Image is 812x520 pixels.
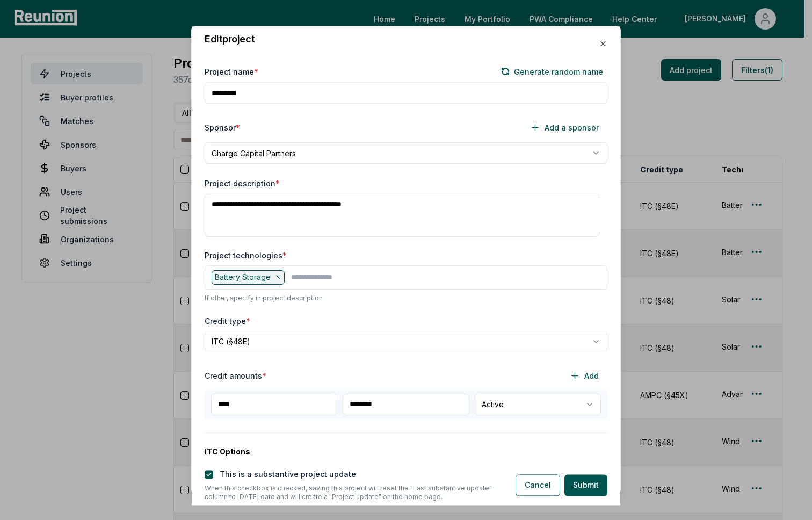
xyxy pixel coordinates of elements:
h2: Edit project [205,35,255,45]
button: Generate random name [497,66,607,78]
label: Project technologies [205,250,287,262]
label: ITC Options [205,446,607,457]
label: This is a substantive project update [220,470,356,479]
div: Battery Storage [212,271,285,285]
label: Credit type [205,315,250,327]
button: Add a sponsor [521,117,607,139]
label: Project name [205,66,258,77]
label: Project description [205,179,280,189]
button: Add [561,365,607,387]
label: Credit amounts [205,370,266,381]
p: If other, specify in project description [205,294,607,302]
label: Sponsor [205,122,240,133]
button: Submit [564,474,607,496]
button: Cancel [516,474,560,496]
p: When this checkbox is checked, saving this project will reset the "Last substantive update" colum... [205,485,498,502]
